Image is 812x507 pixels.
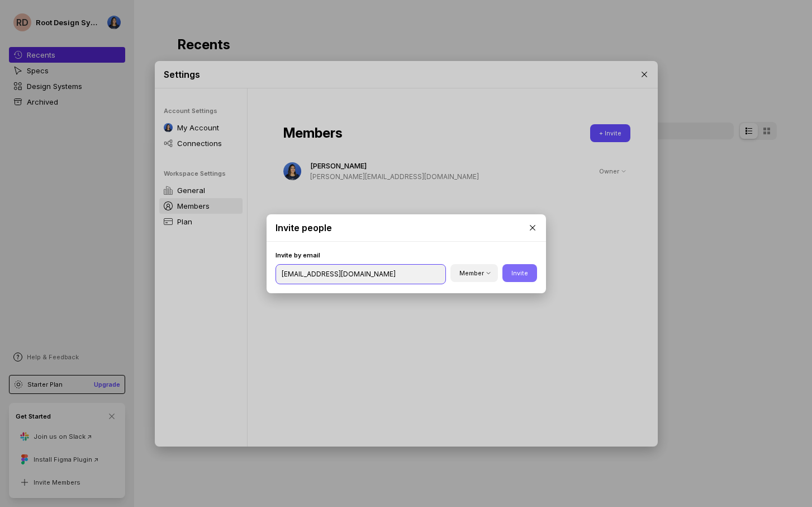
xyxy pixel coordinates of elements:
[459,269,489,278] div: Member
[276,221,332,234] p: Invite people
[281,267,441,281] input: Emails, comma separated
[276,251,537,260] p: Invite by email
[502,264,537,282] button: Invite
[450,264,498,282] button: Member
